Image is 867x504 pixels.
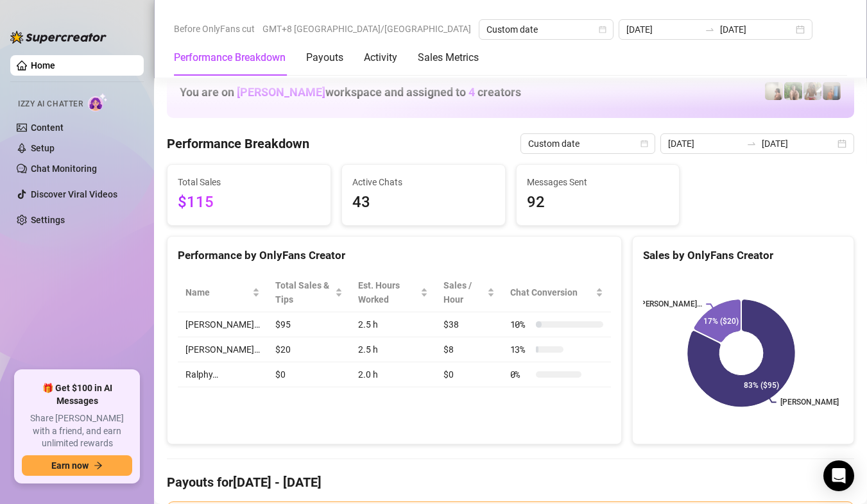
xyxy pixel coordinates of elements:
[22,382,132,407] span: 🎁 Get $100 in AI Messages
[31,143,55,153] a: Setup
[268,337,350,362] td: $20
[705,24,715,35] span: to
[350,337,436,362] td: 2.5 h
[352,175,495,189] span: Active Chats
[643,247,843,264] div: Sales by OnlyFans Creator
[268,273,350,312] th: Total Sales & Tips
[780,398,845,407] text: [PERSON_NAME]…
[262,19,471,38] span: GMT+8 [GEOGRAPHIC_DATA]/[GEOGRAPHIC_DATA]
[178,337,268,362] td: [PERSON_NAME]…
[31,164,97,174] a: Chat Monitoring
[510,342,531,357] span: 13 %
[527,175,669,189] span: Messages Sent
[275,278,332,307] span: Total Sales & Tips
[599,26,606,33] span: calendar
[418,50,479,65] div: Sales Metrics
[167,135,309,153] h4: Performance Breakdown
[10,31,107,44] img: logo-BBDzfeDw.svg
[31,215,65,225] a: Settings
[178,362,268,387] td: Ralphy…
[468,85,475,99] span: 4
[180,85,521,99] h1: You are on workspace and assigned to creators
[705,24,715,35] span: swap-right
[268,362,350,387] td: $0
[528,134,648,153] span: Custom date
[746,139,757,149] span: swap-right
[510,367,531,382] span: 0 %
[510,285,593,299] span: Chat Conversion
[350,362,436,387] td: 2.0 h
[237,85,325,99] span: [PERSON_NAME]
[436,337,502,362] td: $8
[31,60,55,71] a: Home
[178,273,268,312] th: Name
[762,137,835,151] input: End date
[436,362,502,387] td: $0
[22,455,132,476] button: Earn nowarrow-right
[306,50,343,65] div: Payouts
[486,20,606,39] span: Custom date
[720,22,793,37] input: End date
[436,312,502,337] td: $38
[510,317,531,332] span: 10 %
[352,190,495,215] span: 43
[803,82,821,100] img: Nathaniel
[350,312,436,337] td: 2.5 h
[268,312,350,337] td: $95
[18,98,83,110] span: Izzy AI Chatter
[823,82,841,100] img: Wayne
[527,190,669,215] span: 92
[364,50,397,65] div: Activity
[22,412,132,450] span: Share [PERSON_NAME] with a friend, and earn unlimited rewards
[626,22,700,37] input: Start date
[167,473,854,491] h4: Payouts for [DATE] - [DATE]
[178,190,320,215] span: $115
[784,82,802,100] img: Nathaniel
[174,19,255,38] span: Before OnlyFans cut
[178,175,320,189] span: Total Sales
[746,139,757,149] span: to
[178,312,268,337] td: [PERSON_NAME]…
[502,273,611,312] th: Chat Conversion
[88,93,108,112] img: AI Chatter
[31,122,64,133] a: Content
[31,189,117,199] a: Discover Viral Videos
[668,137,741,151] input: Start date
[823,460,854,491] div: Open Intercom Messenger
[443,278,485,307] span: Sales / Hour
[185,285,250,299] span: Name
[436,273,502,312] th: Sales / Hour
[94,461,103,470] span: arrow-right
[178,247,611,264] div: Performance by OnlyFans Creator
[358,278,418,307] div: Est. Hours Worked
[765,82,783,100] img: Ralphy
[638,300,702,309] text: [PERSON_NAME]…
[640,140,648,147] span: calendar
[174,50,286,65] div: Performance Breakdown
[51,460,89,471] span: Earn now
